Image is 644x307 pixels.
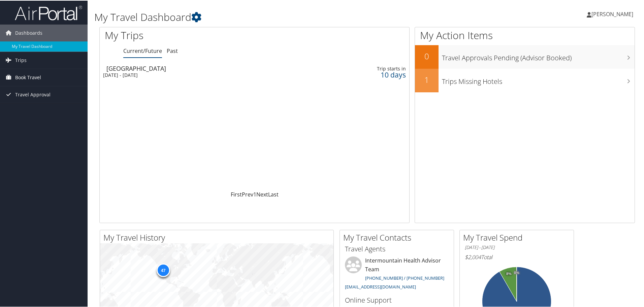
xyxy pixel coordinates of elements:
div: 10 days [337,71,406,77]
h1: My Trips [105,28,275,42]
h2: My Travel Spend [463,231,574,243]
a: Last [268,190,279,197]
h3: Online Support [345,295,449,304]
h3: Trips Missing Hotels [442,73,635,86]
tspan: 0% [514,270,519,274]
span: Book Travel [15,68,41,85]
h3: Travel Approvals Pending (Advisor Booked) [442,49,635,62]
span: Dashboards [15,24,42,41]
a: [PHONE_NUMBER] / [PHONE_NUMBER] [365,274,444,280]
a: Next [256,190,268,197]
a: [PERSON_NAME] [587,3,640,24]
div: Trip starts in [337,65,406,71]
h6: Total [465,253,569,260]
h1: My Action Items [415,28,635,42]
h3: Travel Agents [345,244,449,253]
a: 1 [253,190,256,197]
h2: My Travel History [103,231,333,243]
a: Current/Future [123,47,162,54]
h2: 0 [415,50,439,61]
span: Travel Approval [15,86,51,102]
a: [EMAIL_ADDRESS][DOMAIN_NAME] [345,283,416,289]
h6: [DATE] - [DATE] [465,244,569,250]
div: [DATE] - [DATE] [103,71,295,78]
h2: My Travel Contacts [343,231,454,243]
a: 1Trips Missing Hotels [415,68,635,92]
img: airportal-logo.png [15,4,82,20]
a: 0Travel Approvals Pending (Advisor Booked) [415,44,635,68]
a: First [231,190,242,197]
li: Intermountain Health Advisor Team [342,256,452,292]
span: Trips [15,51,27,68]
a: Prev [242,190,253,197]
span: $2,004 [465,253,481,260]
span: [PERSON_NAME] [591,10,633,17]
h1: My Travel Dashboard [94,9,458,24]
div: 47 [156,263,170,276]
div: [GEOGRAPHIC_DATA] [106,65,298,71]
a: Past [167,47,178,54]
h2: 1 [415,73,439,85]
tspan: 8% [506,271,512,275]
